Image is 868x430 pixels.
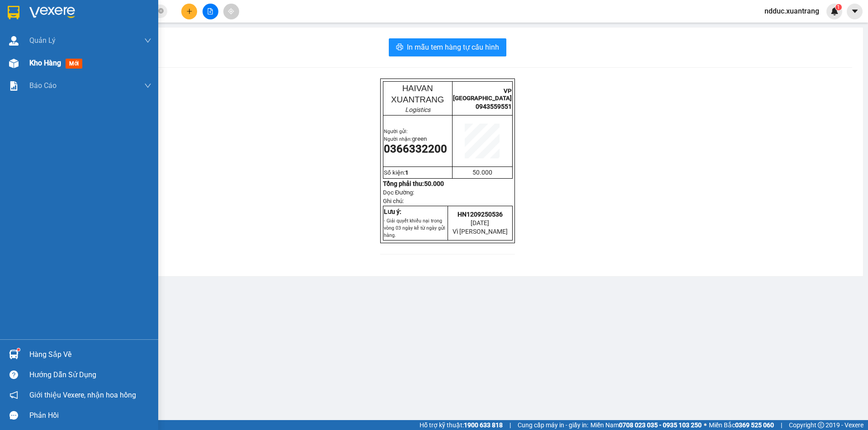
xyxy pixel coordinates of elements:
[29,368,151,382] div: Hướng dẫn sử dụng
[9,370,18,379] span: question-circle
[384,169,409,176] span: Số kiện:
[17,348,20,351] sup: 1
[464,421,503,429] strong: 1900 633 818
[181,4,197,19] button: plus
[472,169,492,176] span: 50.000
[402,83,433,93] span: HAIVAN
[158,8,164,14] span: close-circle
[384,136,427,142] span: Người nhận:
[420,420,503,430] span: Hỗ trợ kỹ thuật:
[29,389,136,401] span: Giới thiệu Vexere, nhận hoa hồng
[144,37,151,44] span: down
[384,143,447,155] span: 0366332200
[384,218,445,238] span: - Giải quyết khiếu nại trong vòng 03 ngày kể từ ngày gửi hàng.
[223,4,239,19] button: aim
[29,348,151,361] div: Hàng sắp về
[384,208,401,215] strong: Lưu ý:
[29,35,56,46] span: Quản Lý
[781,420,782,430] span: |
[704,423,707,427] span: ⚪️
[518,420,588,430] span: Cung cấp máy in - giấy in:
[389,38,506,56] button: printerIn mẫu tem hàng tự cấu hình
[9,391,18,399] span: notification
[29,409,151,422] div: Phản hồi
[29,80,57,91] span: Báo cáo
[383,180,444,187] strong: Tổng phải thu:
[424,180,444,187] span: 50.000
[407,42,499,53] span: In mẫu tem hàng tự cấu hình
[203,4,218,19] button: file-add
[9,411,18,420] span: message
[66,59,82,69] span: mới
[405,106,430,113] em: Logistics
[158,7,164,16] span: close-circle
[9,59,19,68] img: warehouse-icon
[405,169,409,176] span: 1
[453,88,512,102] span: VP [GEOGRAPHIC_DATA]
[590,420,702,430] span: Miền Nam
[144,82,151,89] span: down
[383,198,404,204] span: Ghi chú:
[458,211,503,218] span: HN1209250536
[757,5,826,17] span: ndduc.xuantrang
[412,135,427,142] span: green
[9,81,19,91] img: solution-icon
[207,8,213,14] span: file-add
[818,422,824,428] span: copyright
[476,103,512,110] span: 0943559551
[9,350,19,359] img: warehouse-icon
[619,421,702,429] strong: 0708 023 035 - 0935 103 250
[9,36,19,46] img: warehouse-icon
[851,7,859,15] span: caret-down
[453,228,508,235] span: Vì [PERSON_NAME]
[509,420,511,430] span: |
[471,219,489,227] span: [DATE]
[391,95,444,104] span: XUANTRANG
[8,6,19,19] img: logo-vxr
[396,43,403,52] span: printer
[830,7,839,15] img: icon-new-feature
[835,4,842,10] sup: 1
[735,421,774,429] strong: 0369 525 060
[29,59,61,67] span: Kho hàng
[228,8,234,14] span: aim
[383,189,415,196] span: Dọc Đường:
[384,129,408,134] span: Người gửi:
[186,8,193,14] span: plus
[847,4,863,19] button: caret-down
[709,420,774,430] span: Miền Bắc
[837,4,840,10] span: 1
